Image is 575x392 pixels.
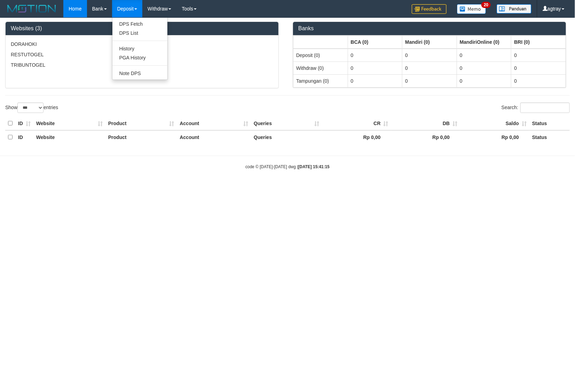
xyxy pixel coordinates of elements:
[112,69,167,78] a: Note DPS
[511,49,566,62] td: 0
[511,74,566,87] td: 0
[293,49,348,62] td: Deposit (0)
[105,130,177,144] th: Product
[481,2,491,8] span: 20
[348,35,402,49] th: Group: activate to sort column ascending
[11,25,273,32] h3: Websites (3)
[5,103,58,113] label: Show entries
[348,62,402,74] td: 0
[33,117,105,130] th: Website
[293,62,348,74] td: Withdraw (0)
[412,4,447,14] img: Feedback.jpg
[112,19,167,28] a: DPS Fetch
[402,49,457,62] td: 0
[112,28,167,38] a: DPS List
[348,49,402,62] td: 0
[251,117,322,130] th: Queries
[511,35,566,49] th: Group: activate to sort column ascending
[298,25,561,32] h3: Banks
[112,44,167,53] a: History
[11,51,273,58] p: RESTUTOGEL
[245,164,330,169] small: code © [DATE]-[DATE] dwg |
[402,74,457,87] td: 0
[298,164,330,169] strong: [DATE] 15:41:15
[251,130,322,144] th: Queries
[457,4,486,14] img: Button%20Memo.svg
[112,53,167,62] a: PGA History
[460,130,529,144] th: Rp 0,00
[529,130,570,144] th: Status
[511,62,566,74] td: 0
[33,130,105,144] th: Website
[15,117,33,130] th: ID
[15,130,33,144] th: ID
[457,74,511,87] td: 0
[17,103,44,113] select: Showentries
[457,49,511,62] td: 0
[348,74,402,87] td: 0
[402,35,457,49] th: Group: activate to sort column ascending
[177,117,251,130] th: Account
[5,3,58,14] img: MOTION_logo.png
[457,35,511,49] th: Group: activate to sort column ascending
[11,41,273,48] p: DORAHOKI
[402,62,457,74] td: 0
[502,103,570,113] label: Search:
[460,117,529,130] th: Saldo
[177,130,251,144] th: Account
[11,62,273,68] p: TRIBUNTOGEL
[105,117,177,130] th: Product
[457,62,511,74] td: 0
[529,117,570,130] th: Status
[391,130,460,144] th: Rp 0,00
[391,117,460,130] th: DB
[293,74,348,87] td: Tampungan (0)
[322,130,391,144] th: Rp 0,00
[497,4,531,14] img: panduan.png
[293,35,348,49] th: Group: activate to sort column ascending
[520,103,570,113] input: Search:
[322,117,391,130] th: CR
